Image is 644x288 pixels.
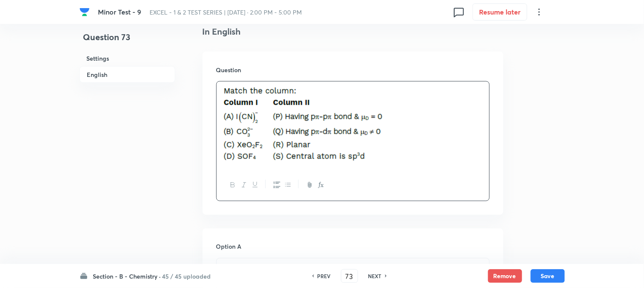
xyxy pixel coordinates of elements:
[531,269,565,283] button: Save
[488,269,522,283] button: Remove
[216,65,490,74] h6: Question
[79,66,175,83] h6: English
[162,272,211,281] h6: 45 / 45 uploaded
[473,3,527,21] button: Resume later
[98,7,141,16] span: Minor Test - 9
[223,87,385,162] img: 03-10-25-12:35:25-PM
[79,50,175,66] h6: Settings
[203,25,503,38] h4: In English
[93,272,161,281] h6: Section - B - Chemistry ·
[216,242,490,251] h6: Option A
[79,7,90,17] img: Company Logo
[318,272,331,280] h6: PREV
[79,31,175,50] h4: Question 73
[79,7,91,17] a: Company Logo
[368,272,382,280] h6: NEXT
[150,8,302,16] span: EXCEL - 1 & 2 TEST SERIES | [DATE] · 2:00 PM - 5:00 PM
